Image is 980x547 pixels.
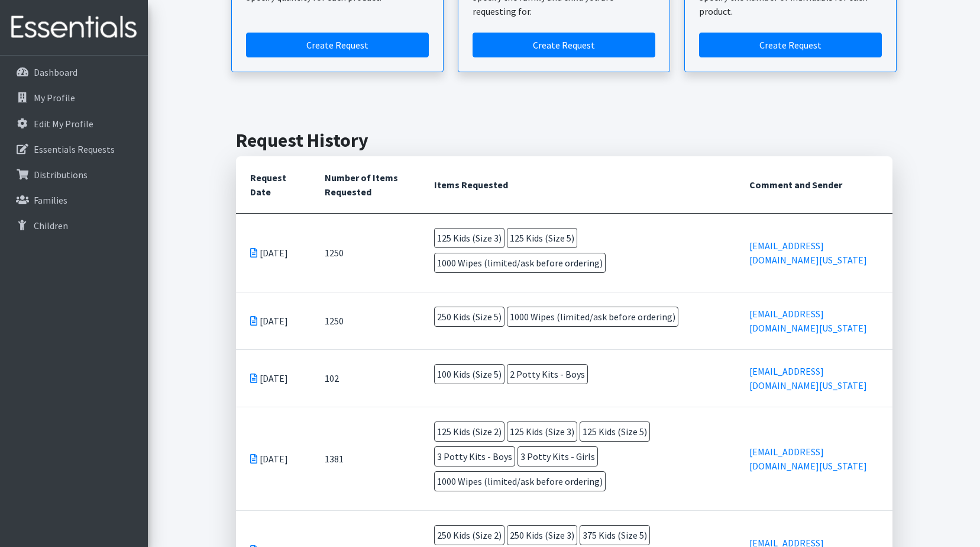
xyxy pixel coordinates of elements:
td: [DATE] [236,213,311,292]
p: My Profile [34,92,75,104]
th: Number of Items Requested [311,156,420,214]
p: Edit My Profile [34,118,93,130]
th: Items Requested [420,156,736,214]
td: [DATE] [236,407,311,510]
span: 125 Kids (Size 3) [507,421,577,442]
span: 100 Kids (Size 5) [434,364,504,384]
p: Essentials Requests [34,143,115,155]
p: Dashboard [34,66,77,78]
a: [EMAIL_ADDRESS][DOMAIN_NAME][US_STATE] [749,308,867,334]
td: 1250 [311,213,420,292]
p: Children [34,220,68,231]
span: 375 Kids (Size 5) [580,525,650,545]
a: Distributions [5,163,143,186]
span: 125 Kids (Size 2) [434,421,504,442]
a: [EMAIL_ADDRESS][DOMAIN_NAME][US_STATE] [749,240,867,266]
a: Essentials Requests [5,137,143,161]
span: 125 Kids (Size 5) [507,228,577,248]
p: Families [34,194,67,206]
a: Families [5,188,143,212]
a: Edit My Profile [5,112,143,136]
td: [DATE] [236,349,311,407]
td: 1250 [311,292,420,349]
h2: Request History [236,129,892,152]
span: 3 Potty Kits - Girls [518,446,598,466]
th: Request Date [236,156,311,214]
span: 250 Kids (Size 3) [507,525,577,545]
a: [EMAIL_ADDRESS][DOMAIN_NAME][US_STATE] [749,365,867,391]
th: Comment and Sender [735,156,892,214]
span: 1000 Wipes (limited/ask before ordering) [434,253,606,273]
span: 125 Kids (Size 3) [434,228,504,248]
img: HumanEssentials [5,8,143,47]
span: 2 Potty Kits - Boys [507,364,588,384]
a: Create a request for a child or family [473,33,655,57]
a: Dashboard [5,60,143,84]
p: Distributions [34,169,88,181]
a: Children [5,214,143,237]
a: My Profile [5,86,143,110]
span: 1000 Wipes (limited/ask before ordering) [507,307,678,327]
span: 250 Kids (Size 5) [434,307,504,327]
span: 1000 Wipes (limited/ask before ordering) [434,471,606,491]
td: 102 [311,349,420,407]
a: [EMAIL_ADDRESS][DOMAIN_NAME][US_STATE] [749,446,867,472]
span: 125 Kids (Size 5) [580,421,650,442]
span: 250 Kids (Size 2) [434,525,504,545]
td: 1381 [311,407,420,510]
a: Create a request by number of individuals [699,33,882,57]
a: Create a request by quantity [246,33,429,57]
td: [DATE] [236,292,311,349]
span: 3 Potty Kits - Boys [434,446,515,466]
